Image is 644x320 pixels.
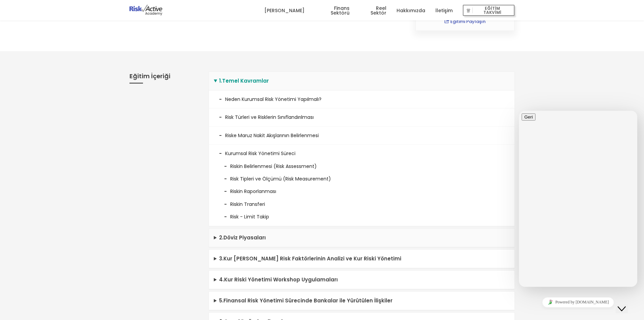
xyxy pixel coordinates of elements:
a: [PERSON_NAME] [264,0,305,21]
a: Finans Sektörü [315,0,350,21]
a: Eğitimi Paylaşın [445,18,485,25]
iframe: chat widget [519,111,637,287]
img: logo-dark.png [129,5,163,16]
button: EĞİTİM TAKVİMİ [463,5,515,16]
a: Reel Sektör [360,0,386,21]
li: Neden Kurumsal Risk Yönetimi Yapılmalı? [209,90,515,108]
a: Hakkımızda [397,0,425,21]
summary: 5.Finansal Risk Yönetimi Sürecinde Bankalar ile Yürütülen İlişkiler [209,292,515,310]
h3: Eğitim İçeriği [129,71,198,84]
li: Risk Türleri ve Risklerin Sınıflandırılması [209,108,515,126]
li: Risk Tipleri ve Ölçümü (Risk Measurement) [219,170,504,183]
li: Riskin Belirlenmesi (Risk Assessment) [219,157,504,170]
li: Kurumsal Risk Yönetimi Süreci [209,145,515,226]
li: Riskin Raporlanması [219,183,504,195]
span: EĞİTİM TAKVİMİ [473,6,512,15]
iframe: chat widget [616,293,637,313]
li: Riskin Transferi [219,195,504,208]
a: İletişim [435,0,453,21]
summary: 3.Kur [PERSON_NAME] Risk Faktörlerinin Analizi ve Kur Riski Yönetimi [209,250,515,268]
li: Risk - Limit Takip [219,208,504,220]
summary: 2.Döviz Piyasaları [209,229,515,247]
iframe: chat widget [519,295,637,310]
summary: 4.Kur Riski Yönetimi Workshop Uygulamaları [209,271,515,289]
summary: 1.Temel Kavramlar [209,72,515,90]
li: Riske Maruz Nakit Akışlarının Belirlenmesi [209,127,515,145]
a: EĞİTİM TAKVİMİ [463,0,515,21]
